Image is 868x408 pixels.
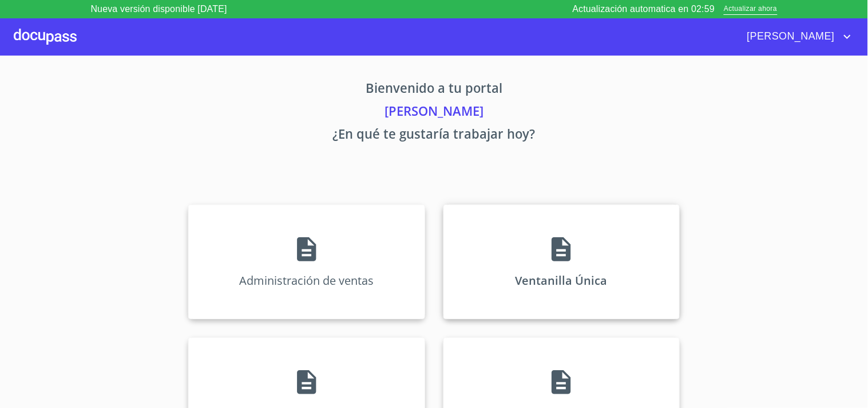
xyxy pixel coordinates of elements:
span: Actualizar ahora [724,3,777,15]
p: Bienvenido a tu portal [82,79,787,101]
p: Ventanilla Única [516,273,608,288]
p: Actualización automatica en 02:59 [573,2,715,16]
button: account of current user [739,28,854,46]
p: Nueva versión disponible [DATE] [91,2,227,16]
p: Administración de ventas [239,273,374,288]
span: [PERSON_NAME] [739,28,841,46]
p: ¿En qué te gustaría trabajar hoy? [82,124,787,147]
p: [PERSON_NAME] [82,101,787,124]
